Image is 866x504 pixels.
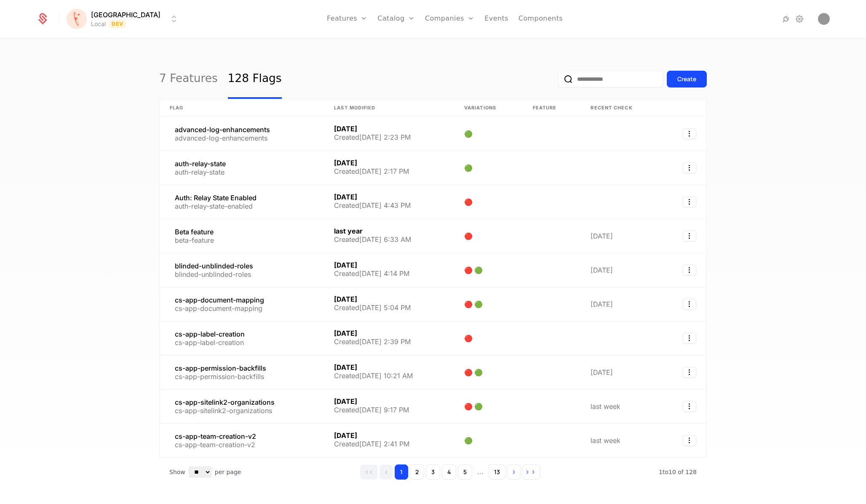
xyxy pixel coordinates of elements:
img: Florence [67,9,87,29]
button: Go to last page [522,464,540,480]
a: Integrations [781,14,791,24]
span: ... [474,465,487,479]
a: Settings [794,14,805,24]
button: Go to next page [507,464,521,480]
button: Go to previous page [380,464,393,480]
button: Select action [683,435,696,446]
th: Flag [160,99,324,117]
button: Go to page 5 [458,464,472,480]
span: Dev [109,20,126,28]
button: Select action [683,265,696,276]
th: Variations [454,99,523,117]
button: Select action [683,231,696,241]
button: Select action [683,128,696,139]
select: Select page size [189,467,211,477]
button: Go to first page [360,464,378,480]
button: Go to page 4 [442,464,456,480]
img: Miloš Janković [818,13,830,25]
button: Go to page 3 [426,464,440,480]
a: 7 Features [159,59,218,99]
span: Show [169,468,185,476]
div: Create [677,75,696,83]
button: Select action [683,196,696,207]
a: 128 Flags [228,59,282,99]
button: Go to page 1 [395,464,408,480]
span: 1 to 10 of [659,469,685,475]
div: Local [91,20,106,28]
th: Last Modified [324,99,454,117]
button: Select action [683,333,696,344]
button: Select action [683,162,696,173]
button: Select action [683,401,696,412]
button: Select action [683,367,696,378]
button: Select action [683,299,696,310]
button: Go to page 13 [489,464,505,480]
th: Feature [523,99,581,117]
button: Select environment [69,10,179,28]
button: Go to page 2 [410,464,424,480]
th: Recent check [580,99,662,117]
span: [GEOGRAPHIC_DATA] [91,10,160,20]
div: Page navigation [360,464,540,480]
span: 128 [659,469,697,475]
button: Open user button [818,13,830,25]
span: per page [215,468,241,476]
button: Create [667,71,707,88]
div: Table pagination [159,458,707,486]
